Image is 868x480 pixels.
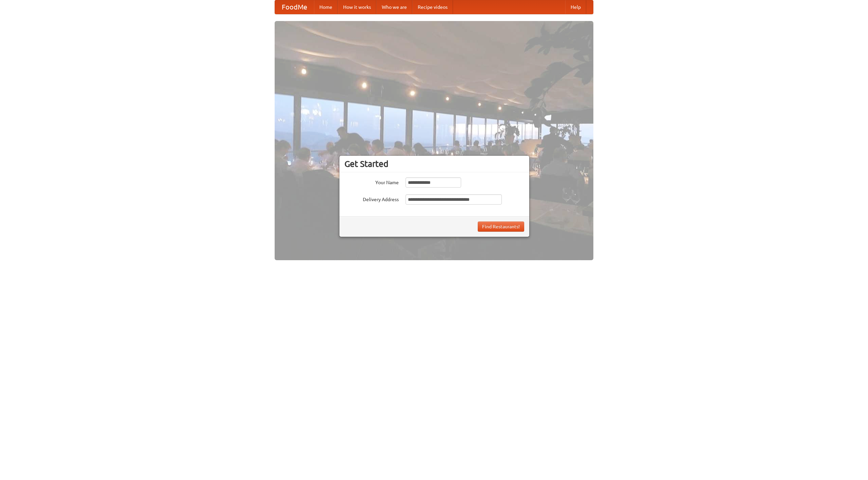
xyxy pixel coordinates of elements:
a: Home [314,0,338,14]
a: Who we are [376,0,412,14]
a: Help [565,0,586,14]
a: FoodMe [275,0,314,14]
label: Delivery Address [344,194,399,203]
a: Recipe videos [412,0,453,14]
label: Your Name [344,177,399,186]
button: Find Restaurants! [478,222,524,232]
h3: Get Started [344,159,524,169]
a: How it works [338,0,376,14]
